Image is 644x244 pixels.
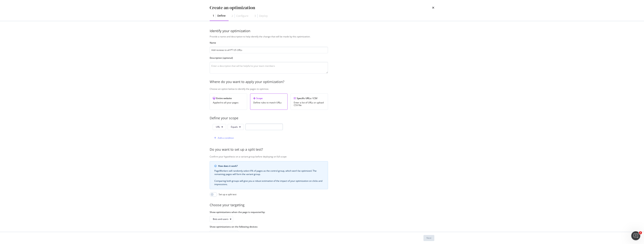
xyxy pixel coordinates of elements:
[210,231,238,237] button: Desktop and Mobile
[210,211,328,214] label: Show optimizations when the page is requested by:
[236,14,248,18] div: Configure
[210,4,255,11] div: Create an optimization
[232,14,233,18] div: 2
[253,97,284,100] div: Scope
[210,47,328,53] input: Enter an optimization name to easily find it back
[216,125,220,128] span: URL
[294,101,325,107] div: Enter a list of URLs or upload CSV file
[294,97,325,100] div: Specific URLs / CSV
[210,216,233,222] button: Bots and users
[210,225,328,228] label: Show optimizations on the following devices:
[213,218,228,220] div: Bots and users
[210,79,453,84] div: Where do you want to apply your optimization?
[228,124,244,130] button: Equals
[210,155,453,158] div: Confirm your hypothesis on a variant group before deploying on full scope
[213,124,226,130] button: URL
[210,41,328,44] label: Name
[210,56,328,59] label: Description (optional)
[218,164,323,168] div: How does it work?
[253,101,284,104] div: Define rules to match URLs
[213,101,244,104] div: Applied to all your pages
[210,35,453,38] div: Provide a name and description to help identify the change that will be made by this optimization.
[231,125,238,128] span: Equals
[217,14,226,18] div: Define
[218,136,234,139] div: Add a condition
[213,14,214,18] div: 1
[210,116,453,121] div: Define your scope
[423,235,434,241] button: Next
[210,29,434,33] div: Identify your optimization
[219,193,236,196] div: Set up a split test
[254,14,256,18] div: 3
[259,14,268,18] div: Deploy
[214,169,323,186] div: PageWorkers will randomly select X% of pages as the control group, which won’t be optimized. The ...
[210,87,453,90] div: Choose an option below to identify the pages to optimize.
[631,231,640,240] iframe: Intercom live chat
[210,147,453,152] div: Do you want to set up a split test?
[213,97,244,100] div: Entire website
[639,231,642,234] span: 1
[213,135,234,141] button: Add a condition
[210,203,453,208] div: Choose your targeting
[426,236,431,240] div: Next
[432,4,434,11] div: times
[210,161,328,189] div: info banner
